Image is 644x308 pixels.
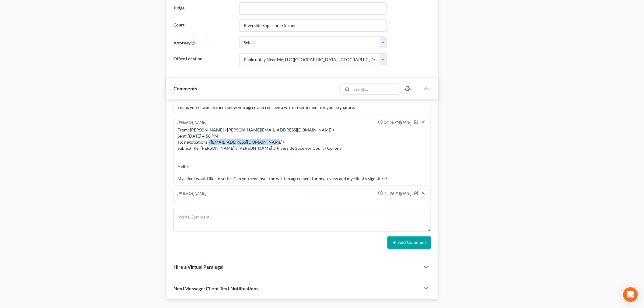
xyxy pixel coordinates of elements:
[384,191,412,197] span: 12:26PM[DATE]
[177,120,206,126] div: [PERSON_NAME]
[177,127,427,182] div: From: [PERSON_NAME] <[PERSON_NAME][EMAIL_ADDRESS][DOMAIN_NAME]> Sent: [DATE] 4:58 PM To: negotiat...
[240,20,387,31] input: --
[173,286,258,292] span: NextMessage: Client Text Notifications
[173,86,197,91] span: Comments
[177,198,427,265] div: ________________________________________ From: [PERSON_NAME] <[PERSON_NAME][EMAIL_ADDRESS][DOMAIN...
[240,3,387,14] input: --
[384,120,412,125] span: 04:58PM[DATE]
[352,84,400,94] input: Search...
[387,236,431,249] button: Add Comment
[170,19,236,32] label: Court
[177,191,206,197] div: [PERSON_NAME]
[173,264,223,270] span: Hire a Virtual Paralegal
[623,287,638,302] div: Open Intercom Messenger
[170,37,236,49] label: Attorney
[170,53,236,65] label: Office Location
[170,2,236,15] label: Judge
